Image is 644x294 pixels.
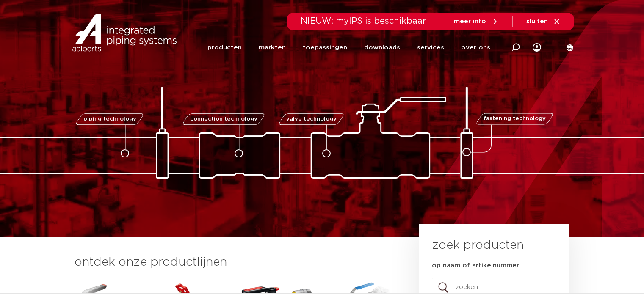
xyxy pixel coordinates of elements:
[417,31,444,64] a: services
[190,116,257,122] span: connection technology
[461,31,490,64] a: over ons
[259,31,286,64] a: markten
[75,254,390,271] h3: ontdek onze productlijnen
[454,18,486,25] span: meer info
[301,17,426,25] span: NIEUW: myIPS is beschikbaar
[207,31,490,64] nav: Menu
[484,116,546,122] span: fastening technology
[286,116,337,122] span: valve technology
[303,31,347,64] a: toepassingen
[207,31,242,64] a: producten
[364,31,400,64] a: downloads
[526,18,561,25] a: sluiten
[526,18,548,25] span: sluiten
[432,261,519,270] label: op naam of artikelnummer
[83,116,136,122] span: piping technology
[432,237,524,254] h3: zoek producten
[454,18,499,25] a: meer info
